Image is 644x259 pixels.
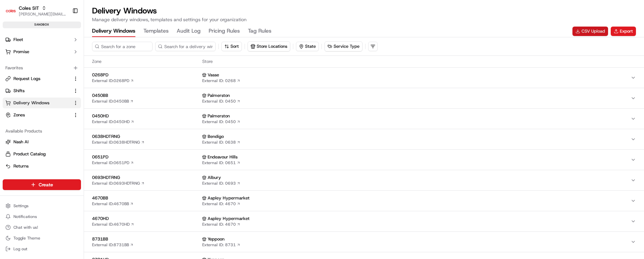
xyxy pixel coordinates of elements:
span: Bendigo [208,134,224,140]
a: External ID: 0638 [202,140,241,145]
span: 0651PD [92,154,200,160]
span: Vasse [208,72,219,78]
span: Create [39,181,53,188]
div: Start new chat [23,64,110,71]
span: Endeavour Hills [208,154,238,160]
input: Search for a delivery window [155,42,216,51]
h1: Delivery Windows [92,5,247,16]
button: 4670BBExternal ID:4670BB Aspley HypermarketExternal ID: 4670 [84,191,644,211]
button: Chat with us! [3,223,81,232]
button: Nash AI [3,137,81,147]
button: Coles SITColes SIT[PERSON_NAME][EMAIL_ADDRESS][PERSON_NAME][PERSON_NAME][DOMAIN_NAME] [3,3,70,19]
span: Aspley Hypermarket [208,216,250,222]
button: Log out [3,244,81,254]
a: External ID:4670BB [92,201,134,207]
a: Delivery Windows [5,100,70,106]
a: External ID: 0651 [202,160,241,165]
span: Palmerston [208,113,230,119]
span: Delivery Windows [13,100,49,106]
span: Settings [13,203,29,209]
a: External ID: 0268 [202,78,241,83]
input: Got a question? Start typing here... [17,43,121,50]
button: Audit Log [177,26,201,37]
a: External ID: 0693 [202,181,241,186]
button: Returns [3,161,81,172]
span: Yeppoon [208,236,224,242]
button: CSV Upload [572,27,608,36]
a: 💻API Documentation [54,95,111,107]
a: External ID: 8731 [202,242,241,248]
span: 4670BB [92,195,200,201]
button: Request Logs [3,73,81,84]
a: External ID:0638HDTRNG [92,140,145,145]
button: 0638HDTRNGExternal ID:0638HDTRNG BendigoExternal ID: 0638 [84,129,644,149]
button: Pricing Rules [209,26,240,37]
button: 0450HDExternal ID:0450HD PalmerstonExternal ID: 0450 [84,109,644,129]
a: External ID: 4670 [202,222,241,227]
button: Zones [3,110,81,120]
button: Store Locations [248,41,290,51]
span: Request Logs [13,76,40,82]
span: Store [202,59,636,65]
div: 📗 [7,98,12,104]
button: Tag Rules [248,26,271,37]
button: Create [3,179,81,190]
span: Toggle Theme [13,235,40,241]
span: Shifts [13,88,25,94]
a: External ID:4670HD [92,222,134,227]
span: 4670HD [92,216,200,222]
button: Sort [221,42,242,51]
a: Product Catalog [5,151,78,157]
a: 📗Knowledge Base [4,95,54,107]
span: Returns [13,163,29,169]
button: Coles SIT [19,5,39,11]
span: Zones [13,112,25,118]
button: Templates [143,26,169,37]
span: Fleet [13,37,23,43]
span: 0268PD [92,72,200,78]
button: 0450BBExternal ID:0450BB PalmerstonExternal ID: 0450 [84,88,644,108]
span: 0638HDTRNG [92,134,200,140]
a: Shifts [5,88,70,94]
span: Zone [92,59,200,65]
a: Request Logs [5,76,70,82]
img: 1736555255976-a54dd68f-1ca7-489b-9aae-adbdc363a1c4 [7,64,19,76]
img: Nash [7,7,20,20]
span: API Documentation [63,98,108,104]
button: Promise [3,46,81,57]
span: Pylon [67,114,81,119]
button: 0268PDExternal ID:0268PD VasseExternal ID: 0268 [84,68,644,88]
span: Nash AI [13,139,29,145]
button: 8731BBExternal ID:8731BB YeppoonExternal ID: 8731 [84,232,644,252]
button: Service Type [325,42,362,51]
a: Zones [5,112,70,118]
a: External ID: 0450 [202,119,241,124]
button: Product Catalog [3,149,81,159]
button: Settings [3,201,81,211]
button: Delivery Windows [92,26,135,37]
a: External ID: 0450 [202,99,241,104]
button: Shifts [3,85,81,96]
span: Aspley Hypermarket [208,195,250,201]
a: External ID:0450HD [92,119,134,124]
span: Knowledge Base [13,98,51,104]
button: Toggle Theme [3,233,81,243]
a: External ID:0651PD [92,160,134,165]
a: External ID:0450BB [92,99,134,104]
button: Start new chat [114,66,122,74]
span: Promise [13,49,29,55]
a: External ID:0693HDTRNG [92,181,145,186]
span: Palmerston [208,92,230,99]
button: Fleet [3,34,81,45]
span: Notifications [13,214,37,219]
button: State [296,42,319,51]
button: Store Locations [248,42,290,51]
span: [PERSON_NAME][EMAIL_ADDRESS][PERSON_NAME][PERSON_NAME][DOMAIN_NAME] [19,11,67,17]
a: External ID:0268PD [92,78,134,83]
div: Available Products [3,126,81,137]
div: sandbox [3,22,81,28]
span: 8731BB [92,236,200,242]
button: 0693HDTRNGExternal ID:0693HDTRNG AlburyExternal ID: 0693 [84,170,644,190]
